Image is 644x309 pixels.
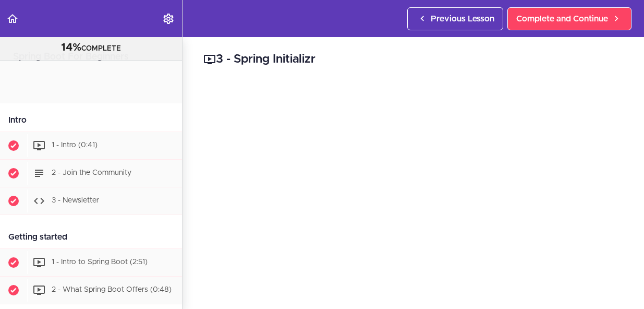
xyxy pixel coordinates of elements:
[13,41,169,55] div: COMPLETE
[507,7,631,30] a: Complete and Continue
[52,197,99,204] span: 3 - Newsletter
[162,13,175,25] svg: Settings Menu
[203,51,623,68] h2: 3 - Spring Initializr
[431,13,494,25] span: Previous Lesson
[407,7,503,30] a: Previous Lesson
[61,42,81,53] span: 14%
[516,13,608,25] span: Complete and Continue
[52,258,148,266] span: 1 - Intro to Spring Boot (2:51)
[52,141,98,149] span: 1 - Intro (0:41)
[52,169,131,176] span: 2 - Join the Community
[52,286,172,293] span: 2 - What Spring Boot Offers (0:48)
[6,13,19,25] svg: Back to course curriculum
